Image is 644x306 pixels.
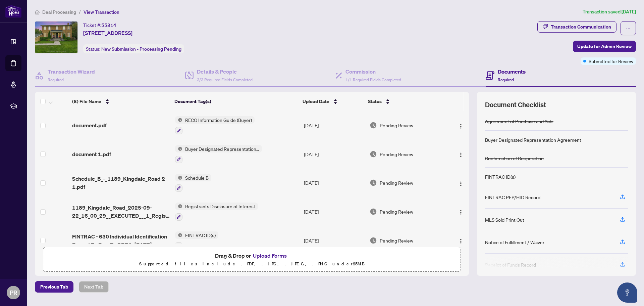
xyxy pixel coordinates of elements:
[573,41,636,52] button: Update for Admin Review
[175,116,182,124] img: Status Icon
[455,149,466,160] button: Logo
[380,150,413,158] span: Pending Review
[42,9,76,15] span: Deal Processing
[47,260,457,268] p: Supported files include .PDF, .JPG, .JPEG, .PNG under 25 MB
[69,92,172,111] th: (8) File Name
[498,77,514,82] span: Required
[365,92,444,111] th: Status
[589,57,633,65] span: Submitted for Review
[370,122,377,129] img: Document Status
[485,136,581,143] div: Buyer Designated Representation Agreement
[300,92,365,111] th: Upload Date
[83,21,116,29] div: Ticket #:
[577,41,632,52] span: Update for Admin Review
[301,197,367,226] td: [DATE]
[83,44,184,53] div: Status:
[368,98,382,105] span: Status
[485,100,546,110] span: Document Checklist
[175,231,182,239] img: Status Icon
[182,116,255,124] span: RECO Information Guide (Buyer)
[182,145,262,152] span: Buyer Designated Representation Agreement
[197,77,253,82] span: 3/3 Required Fields Completed
[175,203,182,210] img: Status Icon
[370,237,377,244] img: Document Status
[101,46,181,52] span: New Submission - Processing Pending
[40,281,68,292] span: Previous Tab
[215,251,289,260] span: Drag & Drop or
[182,174,211,181] span: Schedule B
[35,281,73,293] button: Previous Tab
[251,251,289,260] button: Upload Forms
[72,150,111,158] span: document 1.pdf
[455,120,466,131] button: Logo
[175,116,255,134] button: Status IconRECO Information Guide (Buyer)
[345,68,401,76] h4: Commission
[458,124,464,129] img: Logo
[79,8,81,16] li: /
[72,175,170,191] span: Schedule_B_-_1189_Kingdale_Road 2 1.pdf
[83,29,132,37] span: [STREET_ADDRESS]
[458,181,464,186] img: Logo
[172,92,300,111] th: Document Tag(s)
[626,26,631,31] span: ellipsis
[455,177,466,188] button: Logo
[10,288,17,297] span: PR
[301,111,367,140] td: [DATE]
[175,174,182,181] img: Status Icon
[301,226,367,255] td: [DATE]
[48,68,95,76] h4: Transaction Wizard
[617,282,637,303] button: Open asap
[197,68,253,76] h4: Details & People
[485,238,544,246] div: Notice of Fulfillment / Waiver
[79,281,109,293] button: Next Tab
[380,179,413,186] span: Pending Review
[455,235,466,246] button: Logo
[72,232,170,249] span: FINTRAC - 630 Individual Identification Record B - PropTx-OREA_[DATE] 18_39_04.pdf
[370,179,377,186] img: Document Status
[48,77,64,82] span: Required
[175,145,262,163] button: Status IconBuyer Designated Representation Agreement
[303,98,329,105] span: Upload Date
[455,206,466,217] button: Logo
[84,9,119,15] span: View Transaction
[35,10,40,14] span: home
[380,122,413,129] span: Pending Review
[72,204,170,220] span: 1189_Kingdale_Road_2025-09-22_16_00_29__EXECUTED___1_Registrant Disclosure of Interest.pdf
[485,193,540,201] div: FINTRAC PEP/HIO Record
[182,231,218,239] span: FINTRAC ID(s)
[498,68,526,76] h4: Documents
[301,169,367,198] td: [DATE]
[35,21,77,53] img: IMG-N12372149_1.jpg
[551,21,611,32] div: Transaction Communication
[182,203,258,210] span: Registrants Disclosure of Interest
[537,21,616,33] button: Transaction Communication
[345,77,401,82] span: 1/1 Required Fields Completed
[380,208,413,215] span: Pending Review
[485,155,544,162] div: Confirmation of Cooperation
[370,150,377,158] img: Document Status
[175,203,258,221] button: Status IconRegistrants Disclosure of Interest
[72,98,101,105] span: (8) File Name
[5,5,21,17] img: logo
[175,145,182,152] img: Status Icon
[175,231,218,250] button: Status IconFINTRAC ID(s)
[458,210,464,215] img: Logo
[458,152,464,158] img: Logo
[485,118,553,125] div: Agreement of Purchase and Sale
[43,247,461,272] span: Drag & Drop orUpload FormsSupported files include .PDF, .JPG, .JPEG, .PNG under25MB
[370,208,377,215] img: Document Status
[175,174,211,192] button: Status IconSchedule B
[301,140,367,169] td: [DATE]
[380,237,413,244] span: Pending Review
[72,121,107,129] span: document.pdf
[101,22,116,28] span: 55814
[583,8,636,16] article: Transaction saved [DATE]
[458,238,464,244] img: Logo
[485,173,516,180] div: FINTRAC ID(s)
[485,216,524,223] div: MLS Sold Print Out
